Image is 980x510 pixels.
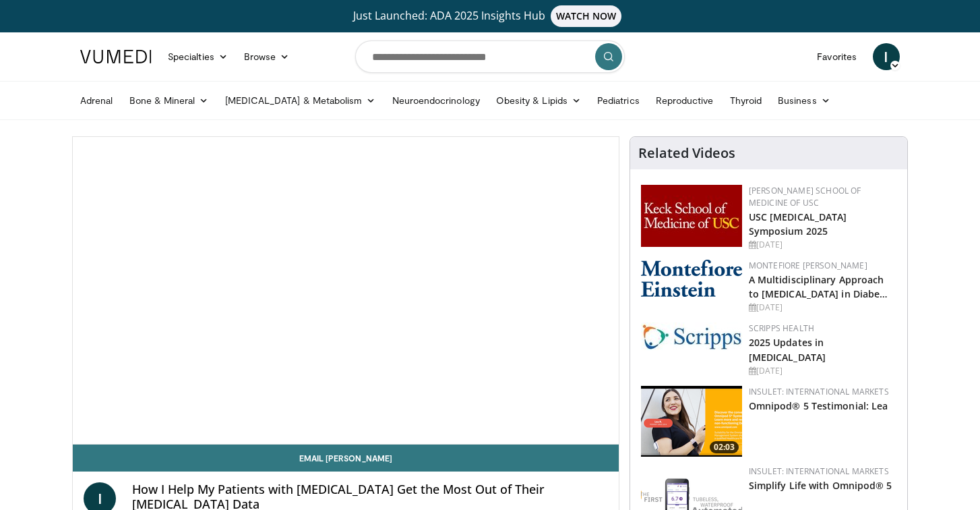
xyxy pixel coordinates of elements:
[749,479,892,492] a: Simplify Life with Omnipod® 5
[488,87,589,114] a: Obesity & Lipids
[551,5,622,27] span: WATCH NOW
[355,40,625,73] input: Search topics, interventions
[749,302,896,314] div: [DATE]
[873,43,900,70] a: I
[749,399,888,412] a: Omnipod® 5 Testimonial: Lea
[638,145,735,161] h4: Related Videos
[121,87,217,114] a: Bone & Mineral
[641,386,742,457] img: 85ac4157-e7e8-40bb-9454-b1e4c1845598.png.150x105_q85_crop-smart_upscale.png
[749,322,814,334] a: Scripps Health
[589,87,648,114] a: Pediatrics
[73,445,619,472] a: Email [PERSON_NAME]
[217,87,384,114] a: [MEDICAL_DATA] & Metabolism
[73,137,619,445] video-js: Video Player
[809,43,865,70] a: Favorites
[710,441,739,453] span: 02:03
[749,273,888,300] a: A Multidisciplinary Approach to [MEDICAL_DATA] in Diabe…
[749,260,867,271] a: Montefiore [PERSON_NAME]
[236,43,298,70] a: Browse
[749,386,889,397] a: Insulet: International Markets
[749,365,896,377] div: [DATE]
[82,5,898,27] a: Just Launched: ADA 2025 Insights HubWATCH NOW
[770,87,838,114] a: Business
[749,239,896,251] div: [DATE]
[641,322,742,350] img: c9f2b0b7-b02a-4276-a72a-b0cbb4230bc1.jpg.150x105_q85_autocrop_double_scale_upscale_version-0.2.jpg
[80,50,152,63] img: VuMedi Logo
[384,87,488,114] a: Neuroendocrinology
[72,87,121,114] a: Adrenal
[749,336,826,363] a: 2025 Updates in [MEDICAL_DATA]
[160,43,236,70] a: Specialties
[749,210,847,237] a: USC [MEDICAL_DATA] Symposium 2025
[749,465,889,477] a: Insulet: International Markets
[648,87,722,114] a: Reproductive
[641,386,742,457] a: 02:03
[641,260,742,297] img: b0142b4c-93a1-4b58-8f91-5265c282693c.png.150x105_q85_autocrop_double_scale_upscale_version-0.2.png
[641,185,742,247] img: 7b941f1f-d101-407a-8bfa-07bd47db01ba.png.150x105_q85_autocrop_double_scale_upscale_version-0.2.jpg
[722,87,770,114] a: Thyroid
[749,185,861,208] a: [PERSON_NAME] School of Medicine of USC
